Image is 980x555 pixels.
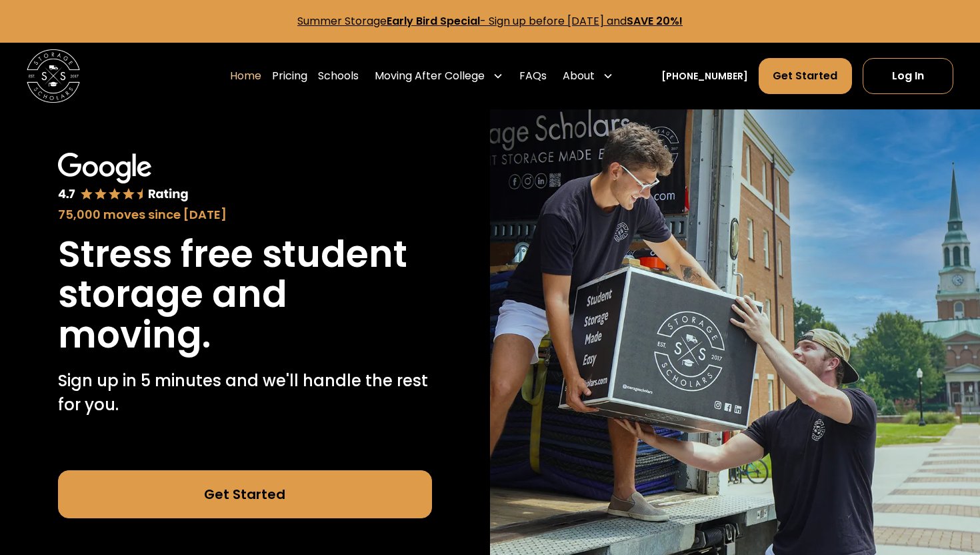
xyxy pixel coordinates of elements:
p: Sign up in 5 minutes and we'll handle the rest for you. [58,369,432,417]
div: Moving After College [375,68,485,84]
a: Home [230,57,261,95]
a: [PHONE_NUMBER] [661,69,748,83]
img: Google 4.7 star rating [58,153,189,203]
strong: Early Bird Special [387,13,480,29]
img: Storage Scholars main logo [27,49,80,103]
a: Schools [318,57,359,95]
a: FAQs [519,57,547,95]
a: Summer StorageEarly Bird Special- Sign up before [DATE] andSAVE 20%! [297,13,683,29]
div: 75,000 moves since [DATE] [58,205,432,223]
strong: SAVE 20%! [627,13,683,29]
div: About [563,68,595,84]
h1: Stress free student storage and moving. [58,234,432,356]
a: Log In [863,58,953,94]
a: Get Started [58,470,432,518]
a: Get Started [759,58,851,94]
a: Pricing [272,57,307,95]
